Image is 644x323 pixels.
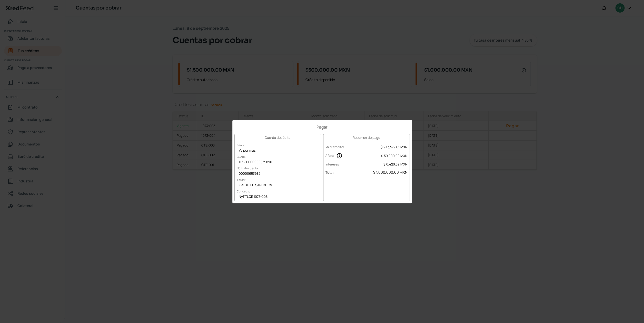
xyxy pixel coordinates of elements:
label: CLABE [235,153,247,161]
div: Ve por mas [235,147,321,155]
label: Valor crédito : [325,145,344,149]
h3: Resumen de pago [323,134,410,141]
label: Total : [325,170,334,175]
label: Concepto [235,187,252,195]
div: 00000653989 [235,170,321,178]
div: KREDFEED SAPI DE CV [235,182,321,189]
label: Intereses : [325,162,340,167]
h1: Pagar [234,124,410,130]
div: 113180000006539890 [235,159,321,166]
label: Núm. de cuenta [235,164,260,172]
span: $ 1,000,000.00 MXN [373,170,408,175]
span: $ 943,579.61 MXN [381,145,408,149]
h3: Cuenta depósito [235,134,321,141]
span: $ 50,000.00 MXN [381,153,408,158]
div: NyTTLQE 1073-005 [235,193,321,201]
label: Titular [235,176,247,184]
span: $ 6,420.39 MXN [383,162,408,167]
label: Aforo : [325,153,334,158]
label: Banco [235,141,247,149]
